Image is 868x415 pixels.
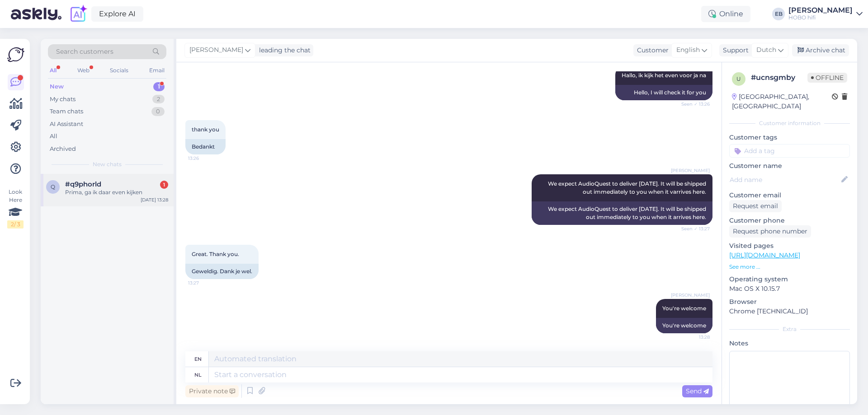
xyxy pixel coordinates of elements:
input: Add name [730,175,840,185]
div: Prima, ga ik daar even kijken [65,188,168,196]
span: Offline [807,73,847,83]
div: HOBO hifi [788,14,853,21]
span: [PERSON_NAME] [189,45,243,55]
div: Web [75,65,91,76]
span: Dutch [756,45,776,55]
span: u [736,75,741,82]
span: New chats [93,160,122,168]
span: Send [686,387,709,395]
div: Request email [729,200,782,212]
div: leading the chat [255,46,311,55]
span: You're welcome [662,305,706,312]
span: thank you [192,126,219,133]
div: Support [719,46,749,55]
div: # ucnsgmby [751,72,807,83]
span: We expect AudioQuest to deliver [DATE]. It will be shipped out immediately to you when it varrive... [548,180,708,195]
div: [PERSON_NAME] [788,7,853,14]
div: Email [147,65,166,76]
p: Operating system [729,275,850,284]
p: Customer phone [729,216,850,225]
div: Bedankt [185,139,226,154]
div: AI Assistant [50,120,83,129]
div: All [48,65,58,76]
p: Customer tags [729,133,850,142]
img: Askly Logo [7,46,24,63]
span: English [676,45,700,55]
p: Visited pages [729,241,850,251]
div: New [50,82,64,91]
span: #q9phorld [65,180,101,188]
div: Archive chat [792,44,849,56]
div: You're welcome [656,318,712,333]
p: Browser [729,297,850,307]
span: [PERSON_NAME] [671,292,710,298]
div: All [50,132,57,141]
div: 2 / 3 [7,220,24,228]
a: Explore AI [91,6,143,22]
div: Look Here [7,188,24,228]
div: Team chats [50,107,83,116]
div: My chats [50,95,75,104]
div: Customer information [729,119,850,127]
div: Customer [633,46,669,55]
div: Online [701,6,750,22]
p: Notes [729,339,850,348]
div: [GEOGRAPHIC_DATA], [GEOGRAPHIC_DATA] [732,92,832,111]
p: Customer name [729,161,850,171]
div: [DATE] 13:28 [141,196,168,203]
div: Extra [729,325,850,333]
input: Add a tag [729,144,850,158]
span: 13:28 [676,334,710,340]
div: EB [772,8,785,20]
span: Hallo, ik kijk het even voor ja na [622,72,706,79]
span: 13:26 [188,155,222,162]
div: Geweldig. Dank je wel. [185,264,259,279]
div: Socials [108,65,130,76]
span: Search customers [56,47,113,56]
span: 13:27 [188,280,222,286]
span: Seen ✓ 13:27 [676,225,710,232]
span: Seen ✓ 13:26 [676,101,710,107]
a: [PERSON_NAME]HOBO hifi [788,7,863,21]
div: Private note [185,385,239,397]
div: 2 [152,95,165,104]
span: Great. Thank you. [192,251,239,257]
div: 1 [160,181,168,189]
a: [URL][DOMAIN_NAME] [729,251,800,259]
div: Request phone number [729,225,811,238]
div: nl [194,367,202,382]
div: 0 [151,107,165,116]
p: See more ... [729,263,850,271]
p: Mac OS X 10.15.7 [729,284,850,294]
div: We expect AudioQuest to deliver [DATE]. It will be shipped out immediately to you when it arrives... [532,201,712,225]
p: Chrome [TECHNICAL_ID] [729,307,850,316]
p: Customer email [729,191,850,200]
div: 1 [153,82,165,91]
span: q [51,183,55,190]
div: en [194,351,202,367]
span: [PERSON_NAME] [671,167,710,174]
img: explore-ai [69,5,88,23]
div: Archived [50,145,76,154]
div: Hello, I will check it for you [615,85,712,100]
